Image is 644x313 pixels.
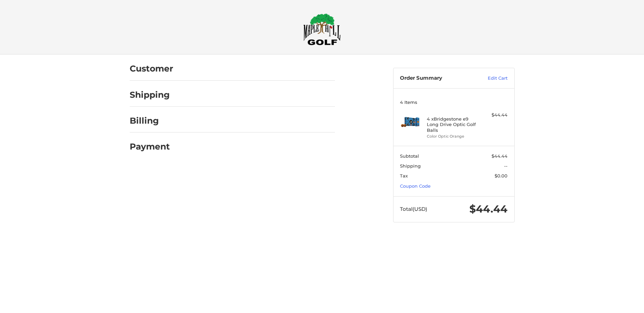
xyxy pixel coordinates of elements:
[473,75,508,82] a: Edit Cart
[303,13,341,45] img: Maple Hill Golf
[427,116,479,133] h4: 4 x Bridgestone e9 Long Drive Optic Golf Balls
[130,115,170,126] h2: Billing
[400,173,408,178] span: Tax
[504,163,508,169] span: --
[492,153,508,159] span: $44.44
[400,206,427,212] span: Total (USD)
[400,99,508,105] h3: 4 Items
[130,63,173,74] h2: Customer
[400,75,473,82] h3: Order Summary
[400,153,419,159] span: Subtotal
[469,203,508,215] span: $44.44
[427,134,479,139] li: Color Optic Orange
[400,163,421,169] span: Shipping
[130,90,170,100] h2: Shipping
[481,112,508,119] div: $44.44
[400,183,431,189] a: Coupon Code
[130,141,170,152] h2: Payment
[495,173,508,178] span: $0.00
